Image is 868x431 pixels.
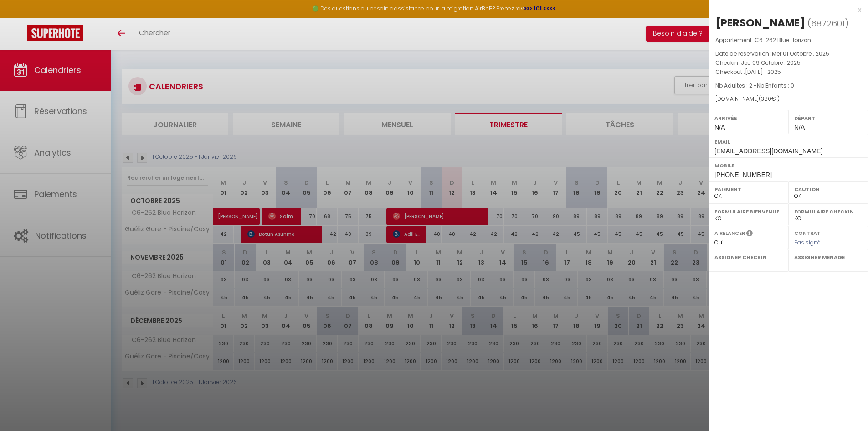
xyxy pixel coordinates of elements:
[714,229,745,237] label: A relancer
[741,59,801,67] span: Jeu 09 Octobre . 2025
[794,229,821,235] label: Contrat
[714,124,725,131] span: N/A
[794,207,862,216] label: Formulaire Checkin
[715,58,861,68] p: Checkin :
[794,185,862,194] label: Caution
[761,95,771,103] span: 380
[714,185,782,194] label: Paiement
[715,16,805,30] div: [PERSON_NAME]
[794,124,805,131] span: N/A
[807,17,849,30] span: ( )
[715,49,861,58] p: Date de réservation :
[715,95,861,104] div: [DOMAIN_NAME]
[759,95,780,103] span: ( € )
[714,147,822,155] span: [EMAIL_ADDRESS][DOMAIN_NAME]
[714,114,782,123] label: Arrivée
[714,207,782,216] label: Formulaire Bienvenue
[715,68,861,77] p: Checkout :
[714,137,862,146] label: Email
[794,253,862,262] label: Assigner Menage
[746,229,753,239] i: Sélectionner OUI si vous souhaiter envoyer les séquences de messages post-checkout
[714,161,862,170] label: Mobile
[757,82,794,89] span: Nb Enfants : 0
[745,68,781,76] span: [DATE] . 2025
[714,253,782,262] label: Assigner Checkin
[794,239,821,246] span: Pas signé
[709,5,861,16] div: x
[715,36,861,45] p: Appartement :
[811,18,845,29] span: 6872601
[755,36,811,44] span: C6-262 Blue Horizon
[794,114,862,123] label: Départ
[715,82,794,89] span: Nb Adultes : 2 -
[772,50,829,57] span: Mer 01 Octobre . 2025
[714,171,772,178] span: [PHONE_NUMBER]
